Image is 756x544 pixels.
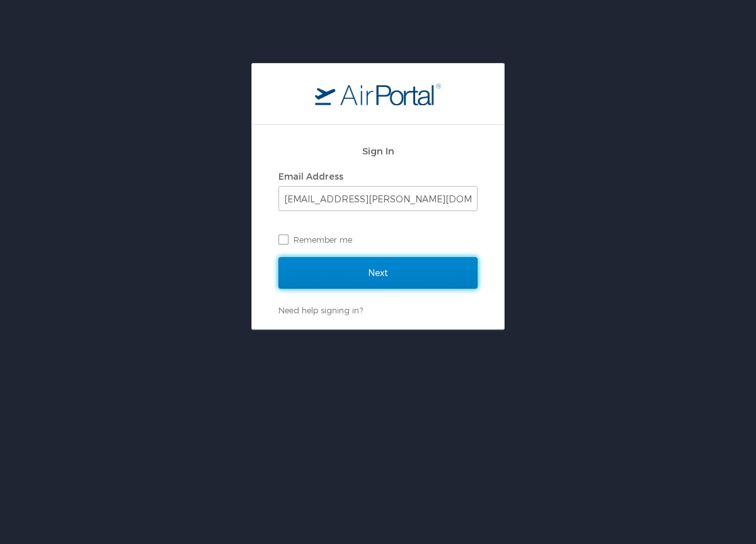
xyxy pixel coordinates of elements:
[278,257,478,289] input: Next
[278,305,363,315] a: Need help signing in?
[278,171,343,182] label: Email Address
[278,144,478,158] h2: Sign In
[315,83,441,105] img: logo
[278,230,478,249] label: Remember me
